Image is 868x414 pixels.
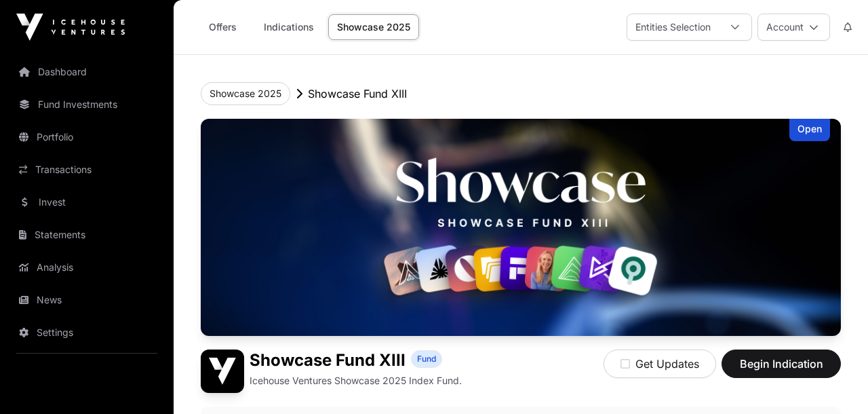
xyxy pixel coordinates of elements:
[201,350,244,393] img: Showcase Fund XIII
[201,82,290,105] button: Showcase 2025
[11,187,163,217] a: Invest
[627,14,719,40] div: Entities Selection
[11,90,163,119] a: Fund Investments
[11,285,163,315] a: News
[250,350,406,371] h1: Showcase Fund XIII
[201,119,841,336] img: Showcase Fund XIII
[11,57,163,87] a: Dashboard
[250,374,462,388] p: Icehouse Ventures Showcase 2025 Index Fund.
[255,14,323,40] a: Indications
[604,350,716,378] button: Get Updates
[722,350,841,378] button: Begin Indication
[328,14,419,40] a: Showcase 2025
[738,356,824,372] span: Begin Indication
[16,14,125,41] img: Icehouse Ventures Logo
[722,363,841,377] a: Begin Indication
[417,354,436,364] span: Fund
[757,14,830,41] button: Account
[789,119,830,141] div: Open
[11,122,163,152] a: Portfolio
[11,318,163,347] a: Settings
[11,252,163,282] a: Analysis
[11,155,163,185] a: Transactions
[11,220,163,250] a: Statements
[308,86,407,102] p: Showcase Fund XIII
[195,14,250,40] a: Offers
